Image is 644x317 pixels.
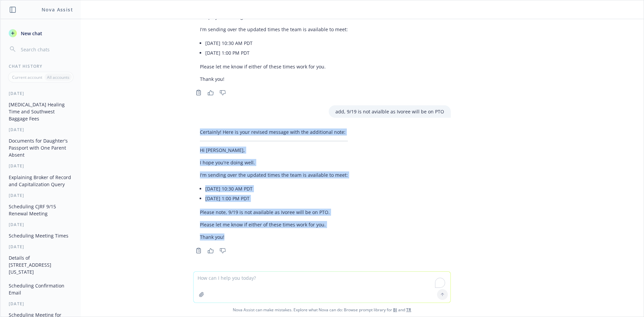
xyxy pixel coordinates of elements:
span: Nova Assist can make mistakes. Explore what Nova can do: Browse prompt library for and [3,303,641,317]
p: All accounts [47,74,69,80]
div: [DATE] [1,127,81,133]
svg: Copy to clipboard [196,248,202,254]
textarea: To enrich screen reader interactions, please activate Accessibility in Grammarly extension settings [194,272,450,303]
div: [DATE] [1,244,81,250]
div: [DATE] [1,91,81,96]
p: Please note, 9/19 is not available as Ivoree will be on PTO. [200,209,348,216]
a: TR [406,307,411,313]
p: Please let me know if either of these times work for you. [200,221,348,228]
div: [DATE] [1,222,81,227]
li: [DATE] 1:00 PM PDT [205,48,444,58]
a: BI [393,307,397,313]
svg: Copy to clipboard [196,90,202,96]
p: I'm sending over the updated times the team is available to meet: [200,26,444,33]
li: [DATE] 1:00 PM PDT [205,194,348,203]
p: I hope you're doing well. [200,159,348,166]
p: Current account [12,74,42,80]
h1: Nova Assist [42,6,73,13]
li: [DATE] 10:30 AM PDT [205,184,348,194]
button: Scheduling Meeting Times [6,230,75,241]
button: Details of [STREET_ADDRESS][US_STATE] [6,252,75,277]
p: Thank you! [200,233,348,241]
p: Please let me know if either of these times work for you. [200,63,444,70]
div: Chat History [1,63,81,69]
li: [DATE] 10:30 AM PDT [205,38,444,48]
p: Hi [PERSON_NAME], [200,147,348,154]
button: Thumbs down [217,88,228,97]
span: New chat [19,30,42,37]
button: Explaining Broker of Record and Capitalization Query [6,172,75,190]
button: Documents for Daughter's Passport with One Parent Absent [6,135,75,160]
button: New chat [6,27,75,39]
div: [DATE] [1,163,81,169]
p: Thank you! [200,75,444,83]
button: [MEDICAL_DATA] Healing Time and Southwest Baggage Fees [6,99,75,124]
p: add, 9/19 is not avialble as Ivoree will be on PTO [335,108,444,115]
p: I'm sending over the updated times the team is available to meet: [200,171,348,178]
button: Scheduling CJRF 9/15 Renewal Meeting [6,201,75,219]
button: Thumbs down [217,246,228,255]
button: Scheduling Confirmation Email [6,280,75,298]
div: [DATE] [1,301,81,307]
input: Search chats [19,45,73,54]
p: Certainly! Here is your revised message with the additional note: [200,128,348,136]
div: [DATE] [1,193,81,198]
